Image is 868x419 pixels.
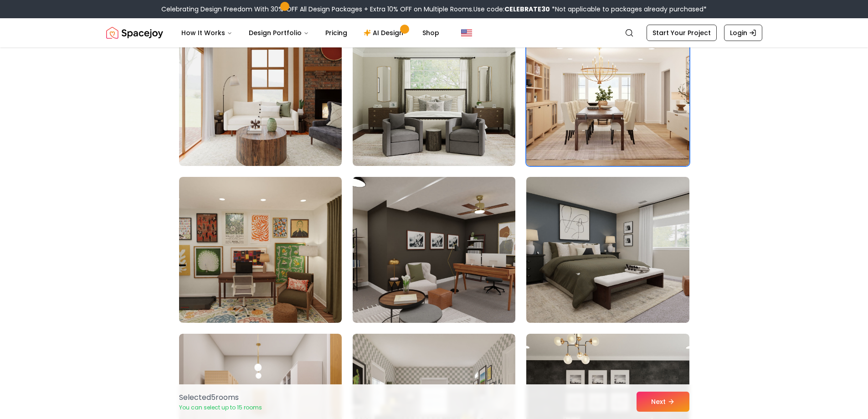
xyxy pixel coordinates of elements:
[349,173,519,326] img: Room room-44
[179,404,262,411] p: You can select up to 15 rooms
[318,24,354,42] a: Pricing
[526,177,689,323] img: Room room-45
[241,24,316,42] button: Design Portfolio
[179,392,262,403] p: Selected 5 room s
[504,5,550,14] b: CELEBRATE30
[461,27,472,38] img: United States
[179,20,342,166] img: Room room-40
[106,24,163,42] img: Spacejoy Logo
[161,5,707,14] div: Celebrating Design Freedom With 30% OFF All Design Packages + Extra 10% OFF on Multiple Rooms.
[106,24,163,42] a: Spacejoy
[174,24,240,42] button: How It Works
[353,20,515,166] img: Room room-41
[356,24,413,42] a: AI Design
[550,5,707,14] span: *Not applicable to packages already purchased*
[526,20,689,166] img: Room room-42
[647,25,717,41] a: Start Your Project
[179,177,342,323] img: Room room-43
[724,25,762,41] a: Login
[106,18,762,47] nav: Global
[415,24,447,42] a: Shop
[637,392,689,412] button: Next
[473,5,550,14] span: Use code:
[174,24,447,42] nav: Main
